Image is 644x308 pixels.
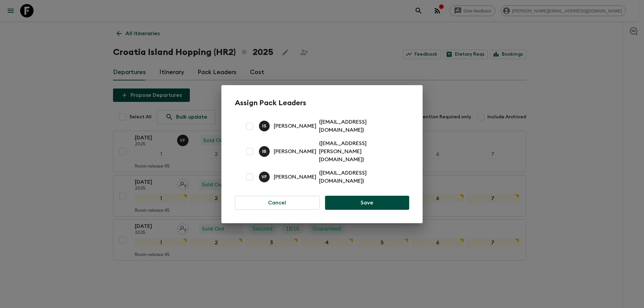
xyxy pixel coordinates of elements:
[325,196,409,210] button: Save
[262,123,267,129] p: I S
[235,196,320,210] button: Cancel
[319,169,401,185] p: ( [EMAIL_ADDRESS][DOMAIN_NAME] )
[262,149,266,154] p: I B
[319,118,401,134] p: ( [EMAIL_ADDRESS][DOMAIN_NAME] )
[274,147,316,156] p: [PERSON_NAME]
[262,174,267,180] p: V F
[235,99,409,107] h2: Assign Pack Leaders
[319,139,401,164] p: ( [EMAIL_ADDRESS][PERSON_NAME][DOMAIN_NAME] )
[274,122,316,130] p: [PERSON_NAME]
[274,173,316,181] p: [PERSON_NAME]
